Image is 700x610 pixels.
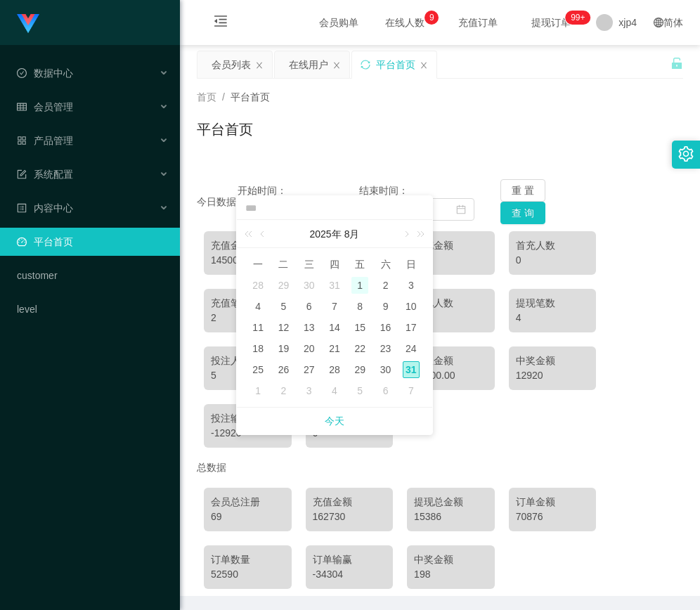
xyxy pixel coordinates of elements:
[414,567,488,582] div: 198
[245,275,271,296] td: 2025年7月28日
[245,258,271,271] span: 一
[322,254,347,275] th: 周四
[322,275,347,296] td: 2025年7月31日
[242,220,260,248] a: 上一年 (Control键加左方向键)
[249,319,266,336] div: 11
[377,298,394,315] div: 9
[403,298,420,315] div: 10
[211,495,285,510] div: 会员总注册
[565,11,590,25] sup: 239
[378,18,432,27] span: 在线人数
[222,91,225,103] span: /
[524,18,578,27] span: 提现订单
[17,68,27,78] i: 图标: check-circle-o
[275,340,292,357] div: 19
[17,67,73,79] span: 数据中心
[516,510,590,524] div: 70876
[271,317,296,338] td: 2025年8月12日
[17,295,169,323] a: level
[399,220,412,248] a: 下个月 (翻页下键)
[275,319,292,336] div: 12
[322,338,347,359] td: 2025年8月21日
[347,359,372,380] td: 2025年8月29日
[500,179,545,202] button: 重 置
[313,510,387,524] div: 162730
[414,238,488,253] div: 首充金额
[301,319,318,336] div: 13
[297,254,322,275] th: 周三
[398,296,424,317] td: 2025年8月10日
[249,277,266,294] div: 28
[451,18,505,27] span: 充值订单
[372,296,398,317] td: 2025年8月9日
[297,338,322,359] td: 2025年8月20日
[249,298,266,315] div: 4
[516,238,590,253] div: 首充人数
[271,380,296,401] td: 2025年9月2日
[326,361,343,378] div: 28
[197,1,245,46] i: 图标: menu-fold
[17,135,73,146] span: 产品管理
[372,380,398,401] td: 2025年9月6日
[424,11,439,25] sup: 9
[313,567,387,582] div: -34304
[297,359,322,380] td: 2025年8月27日
[325,408,344,434] a: 今天
[17,202,73,214] span: 内容中心
[17,102,27,112] i: 图标: table
[309,220,343,248] a: 2025年
[516,495,590,510] div: 订单金额
[351,340,368,357] div: 22
[211,552,285,567] div: 订单数量
[377,319,394,336] div: 16
[376,51,415,78] div: 平台首页
[351,319,368,336] div: 15
[271,359,296,380] td: 2025年8月26日
[372,338,398,359] td: 2025年8月23日
[271,275,296,296] td: 2025年7月29日
[211,368,285,383] div: 5
[347,380,372,401] td: 2025年9月5日
[245,359,271,380] td: 2025年8月25日
[347,254,372,275] th: 周五
[403,340,420,357] div: 24
[289,51,328,78] div: 在线用户
[372,359,398,380] td: 2025年8月30日
[351,277,368,294] div: 1
[403,277,420,294] div: 3
[670,57,683,70] i: 图标: unlock
[301,298,318,315] div: 6
[403,382,420,399] div: 7
[322,296,347,317] td: 2025年8月7日
[211,510,285,524] div: 69
[429,11,434,25] p: 9
[245,296,271,317] td: 2025年8月4日
[332,61,341,70] i: 图标: close
[326,277,343,294] div: 31
[17,203,27,213] i: 图标: profile
[414,510,488,524] div: 15386
[322,317,347,338] td: 2025年8月14日
[678,146,694,162] i: 图标: setting
[249,382,266,399] div: 1
[500,202,545,224] button: 查 询
[271,254,296,275] th: 周二
[275,277,292,294] div: 29
[414,353,488,368] div: 投注金额
[297,380,322,401] td: 2025年9月3日
[326,382,343,399] div: 4
[516,296,590,311] div: 提现笔数
[245,380,271,401] td: 2025年9月1日
[403,319,420,336] div: 17
[347,296,372,317] td: 2025年8月8日
[301,277,318,294] div: 30
[359,185,408,196] span: 结束时间：
[516,253,590,268] div: 0
[351,382,368,399] div: 5
[322,258,347,271] span: 四
[211,567,285,582] div: 52590
[403,361,420,378] div: 31
[516,353,590,368] div: 中奖金额
[414,368,488,383] div: 12000.00
[372,258,398,271] span: 六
